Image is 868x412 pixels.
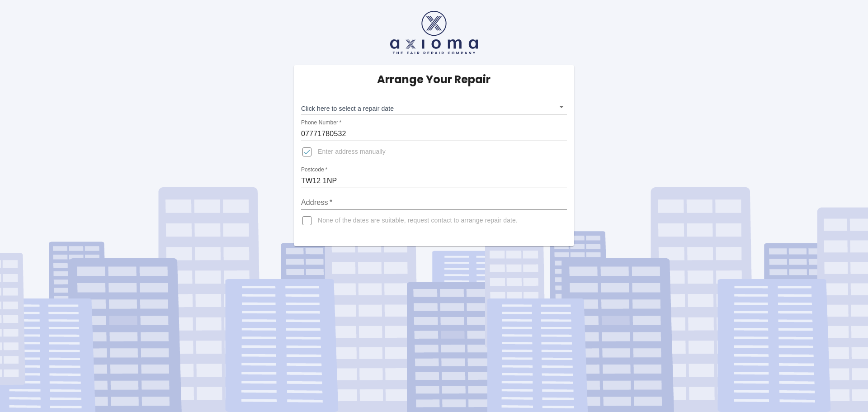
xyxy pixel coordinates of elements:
[301,119,341,127] label: Phone Number
[318,147,386,156] span: Enter address manually
[390,11,478,54] img: axioma
[377,72,491,87] h5: Arrange Your Repair
[301,166,327,174] label: Postcode
[318,216,518,225] span: None of the dates are suitable, request contact to arrange repair date.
